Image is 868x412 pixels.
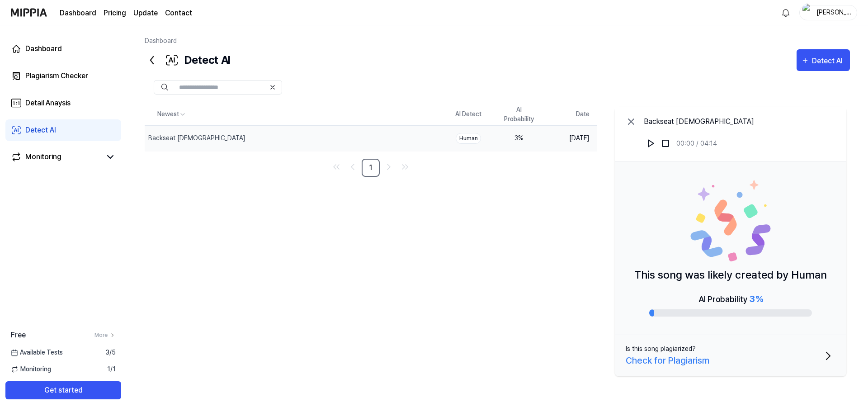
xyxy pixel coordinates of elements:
[25,98,71,109] div: Detail Anaysis
[345,160,360,174] a: Go to previous page
[25,71,88,81] div: Plagiarism Checker
[750,294,763,304] span: 3 %
[145,159,597,177] nav: pagination
[634,267,827,283] p: This song was likely created by Human
[25,152,61,162] div: Monitoring
[11,365,51,374] span: Monitoring
[698,292,763,306] div: AI Probability
[94,331,116,339] a: More
[11,152,101,162] a: Monitoring
[626,354,709,367] div: Check for Plagiarism
[816,7,851,17] div: [PERSON_NAME]
[161,84,168,91] img: Search
[5,38,121,60] a: Dashboard
[5,119,121,141] a: Detect AI
[382,160,396,174] a: Go to next page
[456,133,481,144] div: Human
[60,8,96,19] a: Dashboard
[104,8,126,19] a: Pricing
[11,330,26,341] span: Free
[501,133,537,143] div: 3 %
[661,139,670,148] img: stop
[644,116,754,127] div: Backseat [DEMOGRAPHIC_DATA]
[443,104,494,125] th: AI Detect
[797,49,850,71] button: Detect AI
[165,8,192,19] a: Contact
[544,104,597,125] th: Date
[105,348,116,357] span: 3 / 5
[494,104,544,125] th: AI Probability
[25,125,56,136] div: Detect AI
[799,5,857,20] button: profile[PERSON_NAME]
[133,8,158,19] a: Update
[398,160,412,174] a: Go to last page
[802,4,813,22] img: profile
[5,65,121,87] a: Plagiarism Checker
[646,139,656,148] img: play
[676,139,717,148] div: 00:00 / 04:14
[780,7,791,18] img: 알림
[812,55,845,67] div: Detect AI
[145,37,177,44] a: Dashboard
[690,180,771,261] img: Human
[544,125,597,151] td: [DATE]
[329,160,344,174] a: Go to first page
[5,381,121,399] button: Get started
[615,335,846,376] button: Is this song plagiarized?Check for Plagiarism
[148,133,245,143] div: Backseat [DEMOGRAPHIC_DATA]
[626,344,696,354] div: Is this song plagiarized?
[362,159,380,177] a: 1
[25,43,62,54] div: Dashboard
[11,348,63,357] span: Available Tests
[145,49,230,71] div: Detect AI
[107,365,116,374] span: 1 / 1
[5,92,121,114] a: Detail Anaysis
